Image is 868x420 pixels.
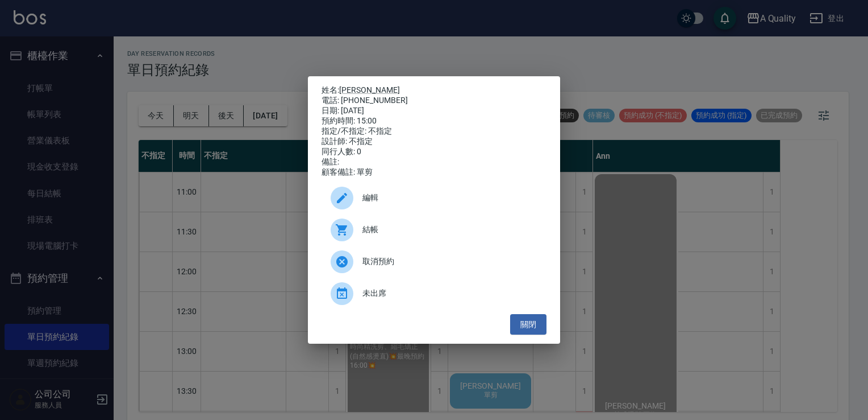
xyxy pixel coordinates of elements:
div: 顧客備註: 單剪 [322,167,546,178]
div: 取消預約 [322,246,546,278]
button: 關閉 [510,314,546,335]
div: 設計師: 不指定 [322,137,546,147]
div: 指定/不指定: 不指定 [322,126,546,137]
span: 取消預約 [362,256,537,267]
a: [PERSON_NAME] [339,85,400,94]
div: 未出席 [322,278,546,310]
p: 姓名: [322,85,546,96]
div: 預約時間: 15:00 [322,116,546,126]
div: 編輯 [322,182,546,214]
div: 備註: [322,157,546,167]
span: 未出席 [362,287,537,299]
div: 日期: [DATE] [322,106,546,116]
span: 結帳 [362,224,537,236]
span: 編輯 [362,192,537,204]
div: 同行人數: 0 [322,147,546,157]
a: 結帳 [322,214,546,246]
div: 電話: [PHONE_NUMBER] [322,96,546,106]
